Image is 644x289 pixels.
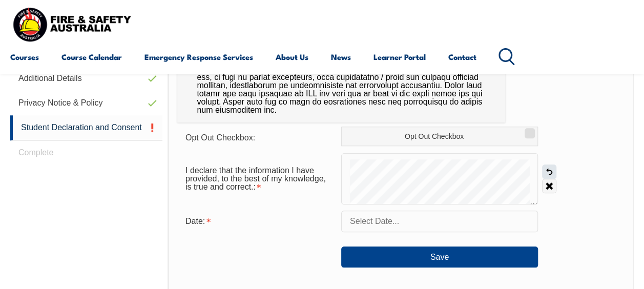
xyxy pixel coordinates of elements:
[341,246,538,267] button: Save
[542,164,556,179] a: Undo
[10,66,162,91] a: Additional Details
[341,211,538,232] input: Select Date...
[276,45,308,69] a: About Us
[341,127,538,146] label: Opt Out Checkbox
[10,115,162,140] a: Student Declaration and Consent
[331,45,351,69] a: News
[448,45,476,69] a: Contact
[10,91,162,115] a: Privacy Notice & Policy
[542,179,556,193] a: Clear
[373,45,426,69] a: Learner Portal
[61,45,122,69] a: Course Calendar
[10,45,39,69] a: Courses
[185,133,255,142] span: Opt Out Checkbox:
[177,212,341,231] div: Date is required.
[177,161,341,197] div: I declare that the information I have provided, to the best of my knowledge, is true and correct....
[144,45,253,69] a: Emergency Response Services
